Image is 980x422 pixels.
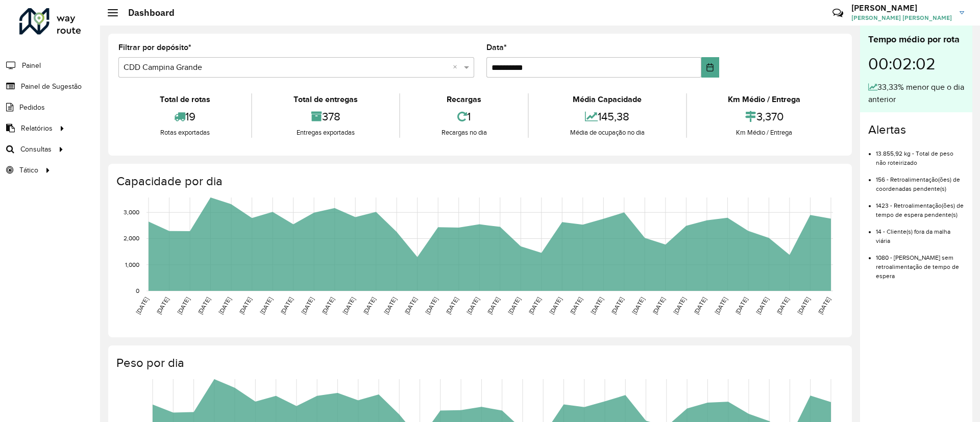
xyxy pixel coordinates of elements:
[19,102,45,113] span: Pedidos
[714,296,728,315] text: [DATE]
[569,296,583,315] text: [DATE]
[22,60,41,71] span: Painel
[876,193,964,219] li: 1423 - Retroalimentação(ões) de tempo de espera pendente(s)
[362,296,377,315] text: [DATE]
[341,296,356,315] text: [DATE]
[507,296,522,315] text: [DATE]
[690,128,839,138] div: Km Médio / Entrega
[531,93,683,106] div: Média Capacidade
[690,93,839,106] div: Km Médio / Entrega
[124,209,139,215] text: 3,000
[121,128,249,138] div: Rotas exportadas
[548,296,563,315] text: [DATE]
[403,106,525,128] div: 1
[300,296,315,315] text: [DATE]
[121,93,249,106] div: Total de rotas
[238,296,253,315] text: [DATE]
[851,13,952,22] span: [PERSON_NAME] [PERSON_NAME]
[116,356,842,370] h4: Peso por dia
[321,296,335,315] text: [DATE]
[868,46,964,81] div: 00:02:02
[827,2,849,24] a: Contato Rápido
[868,33,964,46] div: Tempo médio por rota
[118,41,191,54] label: Filtrar por depósito
[259,296,274,315] text: [DATE]
[631,296,646,315] text: [DATE]
[118,7,175,18] h2: Dashboard
[531,128,683,138] div: Média de ocupação no dia
[610,296,625,315] text: [DATE]
[116,174,842,189] h4: Capacidade por dia
[255,93,396,106] div: Total de entregas
[121,106,249,128] div: 19
[876,141,964,167] li: 13.855,92 kg - Total de peso não roteirizado
[125,261,139,268] text: 1,000
[21,81,82,92] span: Painel de Sugestão
[734,296,749,315] text: [DATE]
[465,296,480,315] text: [DATE]
[672,296,687,315] text: [DATE]
[775,296,790,315] text: [DATE]
[217,296,232,315] text: [DATE]
[255,106,396,128] div: 378
[19,165,38,176] span: Tático
[531,106,683,128] div: 145,38
[403,296,418,315] text: [DATE]
[796,296,811,315] text: [DATE]
[20,144,52,155] span: Consultas
[868,81,964,106] div: 33,33% menor que o dia anterior
[136,287,139,294] text: 0
[197,296,211,315] text: [DATE]
[590,296,604,315] text: [DATE]
[124,235,139,242] text: 2,000
[445,296,459,315] text: [DATE]
[876,219,964,245] li: 14 - Cliente(s) fora da malha viária
[851,3,952,13] h3: [PERSON_NAME]
[876,167,964,193] li: 156 - Retroalimentação(ões) de coordenadas pendente(s)
[527,296,542,315] text: [DATE]
[651,296,666,315] text: [DATE]
[279,296,294,315] text: [DATE]
[693,296,707,315] text: [DATE]
[486,296,501,315] text: [DATE]
[486,41,507,54] label: Data
[176,296,191,315] text: [DATE]
[701,57,719,78] button: Choose Date
[403,128,525,138] div: Recargas no dia
[876,245,964,281] li: 1080 - [PERSON_NAME] sem retroalimentação de tempo de espera
[868,122,964,137] h4: Alertas
[755,296,770,315] text: [DATE]
[403,93,525,106] div: Recargas
[690,106,839,128] div: 3,370
[424,296,439,315] text: [DATE]
[135,296,150,315] text: [DATE]
[155,296,170,315] text: [DATE]
[817,296,831,315] text: [DATE]
[21,123,53,134] span: Relatórios
[383,296,398,315] text: [DATE]
[255,128,396,138] div: Entregas exportadas
[453,61,461,73] span: Clear all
